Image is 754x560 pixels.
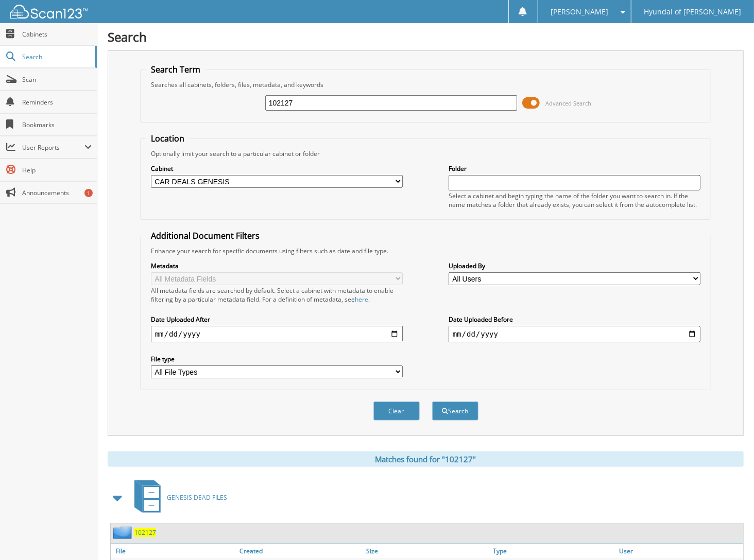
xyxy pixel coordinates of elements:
a: Size [364,544,490,558]
legend: Additional Document Filters [146,230,265,241]
a: File [111,544,237,558]
img: scan123-logo-white.svg [10,5,88,19]
span: Help [22,166,92,174]
div: Enhance your search for specific documents using filters such as date and file type. [146,247,706,255]
span: Hyundai of [PERSON_NAME] [644,9,741,15]
input: start [151,326,403,342]
a: User [616,544,743,558]
span: [PERSON_NAME] [551,9,608,15]
a: Created [237,544,364,558]
img: folder2.png [113,526,134,539]
a: here [355,295,368,304]
span: Reminders [22,98,92,107]
span: Scan [22,75,92,84]
label: Date Uploaded After [151,315,403,324]
span: Announcements [22,188,92,197]
label: File type [151,355,403,363]
legend: Location [146,133,190,144]
span: Bookmarks [22,120,92,129]
div: 1 [84,189,93,197]
a: 102127 [134,528,156,537]
label: Metadata [151,261,403,270]
label: Date Uploaded Before [449,315,700,324]
div: Searches all cabinets, folders, files, metadata, and keywords [146,80,706,89]
div: All metadata fields are searched by default. Select a cabinet with metadata to enable filtering b... [151,286,403,304]
div: Matches found for "102127" [108,451,744,467]
span: User Reports [22,143,84,152]
span: Advanced Search [545,99,591,107]
input: end [449,326,700,342]
label: Uploaded By [449,261,700,270]
label: Folder [449,164,700,173]
a: Type [490,544,617,558]
span: GENESIS DEAD FILES [167,493,227,502]
span: Cabinets [22,30,92,39]
h1: Search [108,28,744,45]
button: Search [432,401,478,421]
button: Clear [373,401,420,421]
div: Select a cabinet and begin typing the name of the folder you want to search in. If the name match... [449,191,700,209]
a: GENESIS DEAD FILES [128,477,227,518]
div: Optionally limit your search to a particular cabinet or folder [146,149,706,158]
span: Search [22,52,90,61]
legend: Search Term [146,64,205,75]
label: Cabinet [151,164,403,173]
